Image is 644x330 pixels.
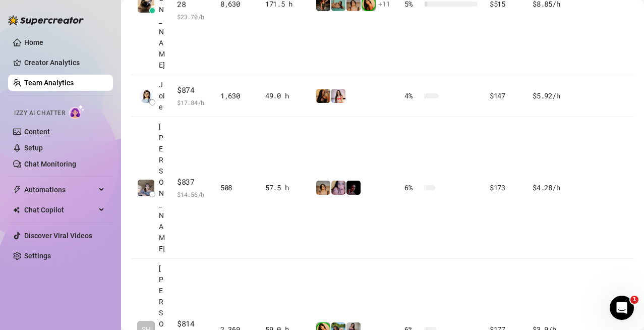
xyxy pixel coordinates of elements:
span: $814 [177,318,208,330]
a: Team Analytics [24,79,74,87]
div: 508 [220,182,253,193]
span: $ 23.70 /h [177,12,208,22]
span: $ 14.56 /h [177,189,208,199]
span: $ 17.84 /h [177,97,208,107]
img: Dalia (Angel) [316,181,330,195]
a: Setup [24,144,43,152]
img: Jodi [138,180,154,196]
span: Chat Copilot [24,202,96,218]
div: $5.92 /h [533,90,579,101]
img: Joie [138,88,154,104]
img: Estelle [331,89,345,103]
span: thunderbolt [13,186,21,194]
span: $874 [177,84,208,96]
span: 6 % [404,182,421,193]
div: $4.28 /h [533,182,579,193]
div: 1,630 [220,90,253,101]
iframe: Intercom live chat [610,296,634,320]
div: $147 [490,90,520,101]
img: AI Chatter [69,104,85,119]
a: Settings [24,252,51,260]
a: Home [24,38,43,46]
span: Joie [159,79,165,113]
span: Izzy AI Chatter [14,108,65,118]
div: $173 [490,182,520,193]
span: Automations [24,182,96,198]
span: 1 [630,296,638,304]
a: Content [24,128,50,136]
div: 57.5 h [265,182,304,193]
span: $837 [177,176,208,188]
img: Chat Copilot [13,206,20,213]
a: Chat Monitoring [24,160,76,168]
img: Kelly [346,181,361,195]
a: Creator Analytics [24,54,105,71]
img: Lea [331,181,345,195]
div: 49.0 h [265,90,304,101]
img: logo-BBDzfeDw.svg [8,15,84,25]
a: Discover Viral Videos [24,232,92,240]
span: [PERSON_NAME] [159,121,165,254]
span: 4 % [404,90,421,101]
img: Lucy [316,89,330,103]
